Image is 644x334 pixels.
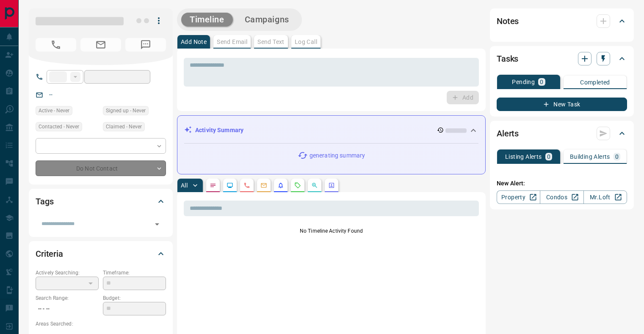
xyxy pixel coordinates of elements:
[181,13,233,27] button: Timeline
[294,182,301,189] svg: Requests
[36,269,99,277] p: Actively Searching:
[277,182,284,189] svg: Listing Alerts
[184,122,478,138] div: Activity Summary
[36,38,76,52] span: No Number
[497,179,627,188] p: New Alert:
[497,14,519,28] h2: Notes
[36,294,99,302] p: Search Range:
[184,227,479,235] p: No Timeline Activity Found
[583,190,627,204] a: Mr.Loft
[497,98,627,111] button: New Task
[103,294,166,302] p: Budget:
[151,218,163,230] button: Open
[547,154,550,160] p: 0
[497,52,518,65] h2: Tasks
[310,151,365,160] p: generating summary
[36,160,166,176] div: Do Not Contact
[311,182,318,189] svg: Opportunities
[210,182,216,189] svg: Notes
[497,11,627,31] div: Notes
[36,302,99,316] p: -- - --
[36,191,166,212] div: Tags
[181,39,207,45] p: Add Note
[106,106,146,115] span: Signed up - Never
[505,154,542,160] p: Listing Alerts
[195,126,243,135] p: Activity Summary
[103,269,166,277] p: Timeframe:
[497,190,540,204] a: Property
[49,91,53,98] a: --
[260,182,267,189] svg: Emails
[39,122,79,131] span: Contacted - Never
[615,154,619,160] p: 0
[236,13,298,27] button: Campaigns
[181,182,188,188] p: All
[36,247,63,261] h2: Criteria
[125,38,166,52] span: No Number
[497,49,627,69] div: Tasks
[36,195,53,208] h2: Tags
[497,123,627,144] div: Alerts
[580,79,610,85] p: Completed
[497,127,519,140] h2: Alerts
[512,79,535,85] p: Pending
[570,154,610,160] p: Building Alerts
[39,106,69,115] span: Active - Never
[540,190,583,204] a: Condos
[328,182,335,189] svg: Agent Actions
[36,244,166,264] div: Criteria
[36,320,166,328] p: Areas Searched:
[106,122,142,131] span: Claimed - Never
[227,182,233,189] svg: Lead Browsing Activity
[80,38,121,52] span: No Email
[243,182,250,189] svg: Calls
[540,79,543,85] p: 0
